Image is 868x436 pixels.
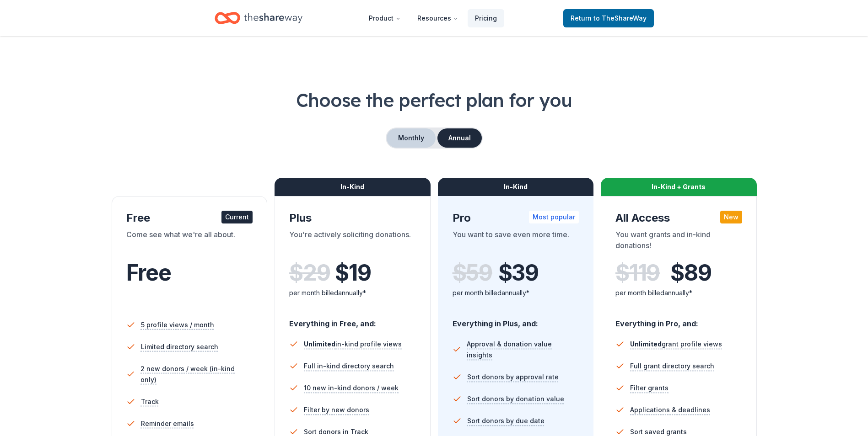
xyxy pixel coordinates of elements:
button: Resources [410,9,466,27]
span: Unlimited [304,340,335,348]
span: Filter by new donors [304,404,369,415]
div: Everything in Plus, and: [453,310,579,330]
div: Pro [453,211,579,225]
div: In-Kind + Grants [601,178,757,196]
div: All Access [615,211,742,225]
span: $ 89 [670,260,711,286]
div: You want grants and in-kind donations! [615,229,742,255]
div: You're actively soliciting donations. [289,229,416,255]
a: Home [215,7,302,29]
span: Free [126,259,171,286]
h1: Choose the perfect plan for you [37,87,831,113]
div: Free [126,211,253,225]
div: In-Kind [275,178,431,196]
span: Applications & deadlines [630,404,710,415]
span: $ 19 [335,260,371,286]
div: Everything in Pro, and: [615,310,742,330]
div: Come see what we're all about. [126,229,253,255]
span: Limited directory search [141,341,218,352]
span: 5 profile views / month [141,319,214,330]
div: In-Kind [438,178,594,196]
div: Plus [289,211,416,225]
button: Monthly [387,128,436,148]
span: Unlimited [630,340,662,348]
a: Pricing [468,9,504,27]
span: Return [571,13,647,24]
span: 2 new donors / week (in-kind only) [140,363,253,385]
div: per month billed annually* [289,287,416,298]
div: You want to save even more time. [453,229,579,255]
span: Approval & donation value insights [467,339,579,361]
a: Returnto TheShareWay [563,9,654,27]
div: per month billed annually* [615,287,742,298]
div: per month billed annually* [453,287,579,298]
span: in-kind profile views [304,340,402,348]
span: Sort donors by donation value [467,393,564,404]
span: 10 new in-kind donors / week [304,383,399,393]
span: Full in-kind directory search [304,361,394,372]
span: Reminder emails [141,418,194,429]
div: Most popular [529,211,579,223]
span: Track [141,396,159,407]
span: Sort donors by due date [467,415,545,426]
span: grant profile views [630,340,722,348]
span: Filter grants [630,383,669,393]
span: Sort donors by approval rate [467,372,559,383]
button: Annual [437,128,482,148]
div: New [720,211,742,223]
span: Full grant directory search [630,361,714,372]
nav: Main [361,7,504,29]
span: $ 39 [498,260,539,286]
div: Everything in Free, and: [289,310,416,330]
button: Product [361,9,408,27]
div: Current [221,211,253,223]
span: to TheShareWay [593,14,647,22]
